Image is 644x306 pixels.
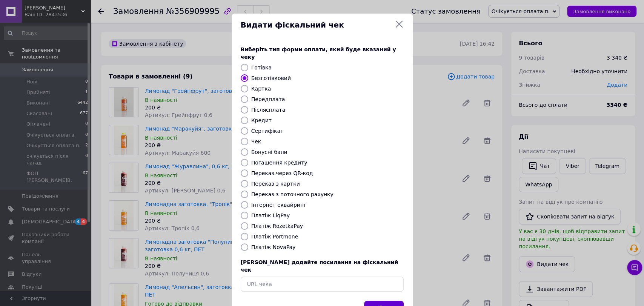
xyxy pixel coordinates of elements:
label: Післясплата [251,107,286,113]
label: Сертифікат [251,128,284,134]
span: Видати фіскальний чек [241,20,392,31]
span: [PERSON_NAME] додайте посилання на фіскальний чек [241,259,398,273]
span: Виберіть тип форми оплати, який буде вказаний у чеку [241,46,396,60]
label: Бонусні бали [251,149,287,155]
label: Безготівковий [251,75,291,81]
label: Погашення кредиту [251,160,307,166]
label: Чек [251,138,261,145]
label: Платіж LiqPay [251,212,290,218]
label: Готівка [251,65,272,71]
label: Інтернет еквайринг [251,202,307,208]
label: Платіж NovaPay [251,244,296,250]
label: Переказ через QR-код [251,170,313,176]
label: Переказ з поточного рахунку [251,191,334,197]
label: Переказ з картки [251,181,300,187]
label: Платіж Portmone [251,234,298,240]
label: Передплата [251,96,285,102]
label: Платіж RozetkaPay [251,223,303,229]
label: Картка [251,86,271,92]
label: Кредит [251,117,272,123]
input: URL чека [241,277,404,292]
